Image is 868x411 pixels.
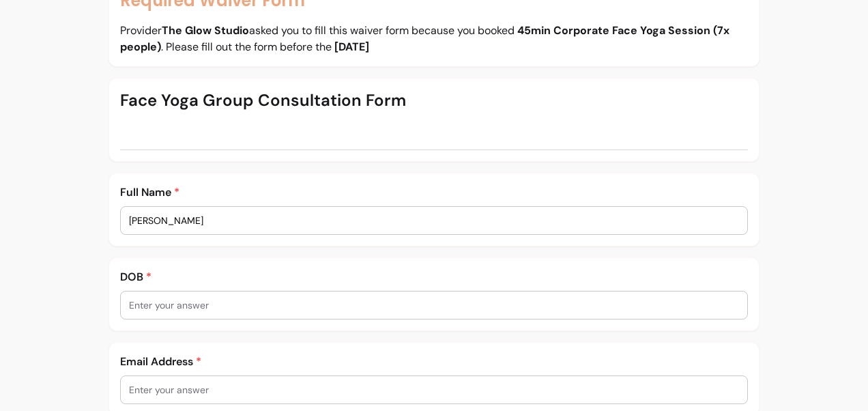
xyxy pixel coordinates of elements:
b: [DATE] [334,40,369,54]
p: Provider asked you to fill this waiver form because you booked . Please fill out the form before the [120,23,748,55]
b: The Glow Studio [162,23,249,38]
p: DOB [120,269,748,285]
input: Enter your answer [129,214,739,227]
p: Face Yoga Group Consultation Form [120,89,748,111]
input: Enter your answer [129,383,739,397]
p: Email Address [120,354,748,370]
p: Full Name [120,184,748,201]
input: Enter your answer [129,298,739,312]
